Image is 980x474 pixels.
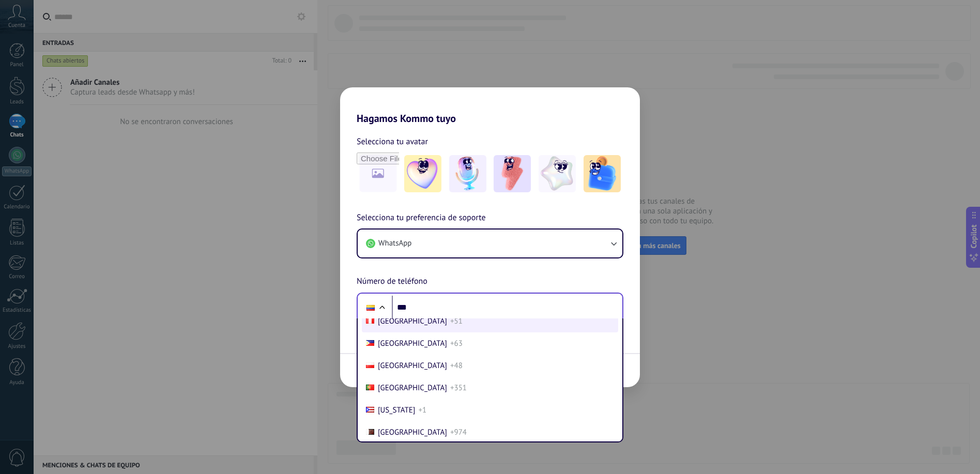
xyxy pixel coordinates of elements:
span: +1 [418,405,426,415]
span: [US_STATE] [378,405,415,415]
h2: Hagamos Kommo tuyo [340,87,640,125]
span: +63 [450,339,463,348]
span: [GEOGRAPHIC_DATA] [378,427,447,437]
span: [GEOGRAPHIC_DATA] [378,383,447,393]
img: -3.jpeg [494,155,531,192]
span: [GEOGRAPHIC_DATA] [378,339,447,348]
span: Selecciona tu preferencia de soporte [357,211,486,225]
img: -1.jpeg [404,155,441,192]
span: Selecciona tu avatar [357,135,428,148]
span: [GEOGRAPHIC_DATA] [378,361,447,371]
img: -5.jpeg [584,155,621,192]
button: WhatsApp [358,230,622,257]
div: Colombia: + 57 [361,297,380,318]
span: Número de teléfono [357,275,427,288]
img: -2.jpeg [449,155,486,192]
img: -4.jpeg [539,155,576,192]
span: +351 [450,383,467,393]
span: +51 [450,316,463,326]
span: +974 [450,427,467,437]
span: WhatsApp [378,238,411,249]
span: +48 [450,361,463,371]
span: [GEOGRAPHIC_DATA] [378,316,447,326]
